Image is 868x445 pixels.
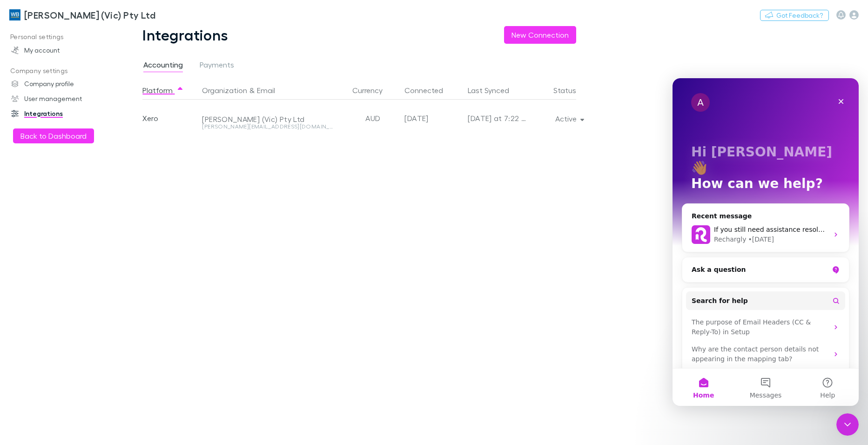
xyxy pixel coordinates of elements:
[404,81,454,100] button: Connected
[202,81,247,100] button: Organization
[148,314,162,320] span: Help
[142,26,228,44] h1: Integrations
[124,290,186,328] button: Help
[468,81,520,100] button: Last Synced
[142,81,184,100] button: Platform
[41,148,737,155] span: If you still need assistance resolving the missing reference numbers on your invoices, I am here ...
[468,100,527,137] div: [DATE] at 7:22 AM
[160,15,177,32] div: Close
[2,91,125,106] a: User management
[13,213,173,232] button: Search for help
[62,290,124,328] button: Messages
[142,100,198,137] div: Xero
[13,128,94,143] button: Back to Dashboard
[2,76,125,91] a: Company profile
[41,156,74,166] div: Rechargly
[4,4,161,26] a: [PERSON_NAME] (Vic) Pty Ltd
[202,81,341,100] div: &
[2,31,125,43] p: Personal settings
[2,65,125,77] p: Company settings
[75,156,101,166] div: • [DATE]
[202,115,336,124] div: [PERSON_NAME] (Vic) Pty Ltd
[19,239,156,259] div: The purpose of Email Headers (CC & Reply-To) in Setup
[9,179,177,204] div: Ask a question
[504,26,576,44] button: New Connection
[760,10,829,21] button: Got Feedback?
[19,187,156,196] div: Ask a question
[404,100,460,137] div: [DATE]
[352,81,394,100] button: Currency
[13,236,173,263] div: The purpose of Email Headers (CC & Reply-To) in Setup
[19,266,156,286] div: Why are the contact person details not appearing in the mapping tab?
[2,106,125,121] a: Integrations
[24,9,155,20] h3: [PERSON_NAME] (Vic) Pty Ltd
[257,81,275,100] button: Email
[836,413,859,436] iframe: Intercom live chat
[2,43,125,58] a: My account
[345,100,401,137] div: AUD
[143,60,183,72] span: Accounting
[548,112,590,125] button: Active
[200,60,234,72] span: Payments
[9,9,20,20] img: William Buck (Vic) Pty Ltd's Logo
[202,124,336,129] div: [PERSON_NAME][EMAIL_ADDRESS][DOMAIN_NAME]
[553,81,587,100] button: Status
[77,314,109,320] span: Messages
[19,218,75,228] span: Search for help
[20,314,41,320] span: Home
[673,78,859,406] iframe: Intercom live chat
[13,263,173,290] div: Why are the contact person details not appearing in the mapping tab?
